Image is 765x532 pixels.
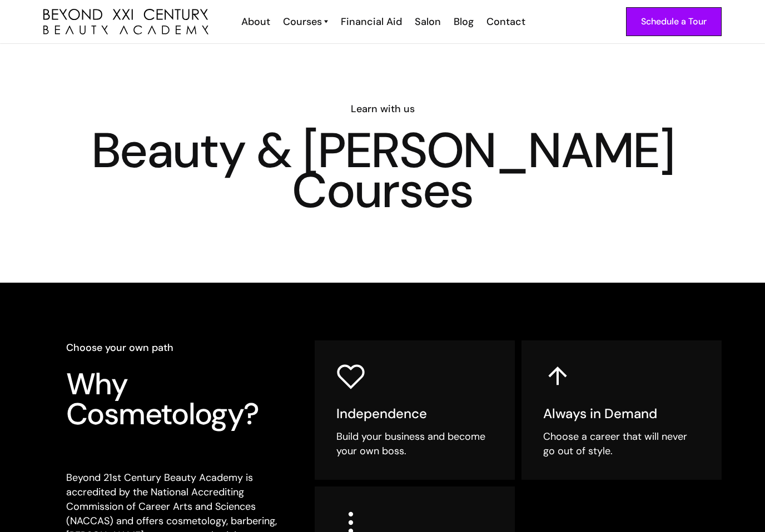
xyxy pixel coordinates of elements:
div: About [241,14,270,29]
div: Financial Aid [341,14,402,29]
a: Financial Aid [334,14,408,29]
h5: Independence [336,405,493,422]
h6: Choose your own path [66,340,283,355]
div: Build your business and become your own boss. [336,429,493,458]
h1: Beauty & [PERSON_NAME] Courses [43,131,722,210]
img: beyond 21st century beauty academy logo [43,9,208,35]
a: Schedule a Tour [626,7,722,36]
div: Blog [454,14,474,29]
a: Contact [479,14,531,29]
a: About [234,14,276,29]
div: Courses [283,14,322,29]
h3: Why Cosmetology? [66,369,283,429]
h6: Learn with us [43,102,722,116]
div: Salon [415,14,441,29]
a: home [43,9,208,35]
img: up arrow [543,362,572,391]
h5: Always in Demand [543,405,700,422]
div: Choose a career that will never go out of style. [543,429,700,458]
img: heart icon [336,362,365,391]
a: Courses [283,14,328,29]
a: Salon [408,14,446,29]
a: Blog [446,14,479,29]
div: Contact [486,14,525,29]
div: Schedule a Tour [641,14,707,29]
